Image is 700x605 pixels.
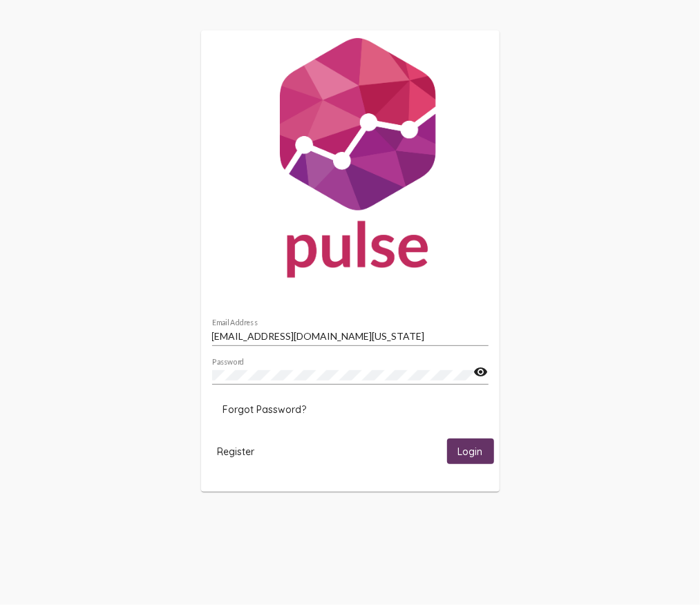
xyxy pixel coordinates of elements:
mat-icon: visibility [474,364,489,381]
span: Login [458,445,483,458]
span: Forgot Password? [223,403,307,416]
button: Forgot Password? [212,397,318,422]
button: Login [447,439,494,464]
img: Pulse For Good Logo [201,30,500,291]
span: Register [218,445,255,458]
button: Register [207,439,266,464]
